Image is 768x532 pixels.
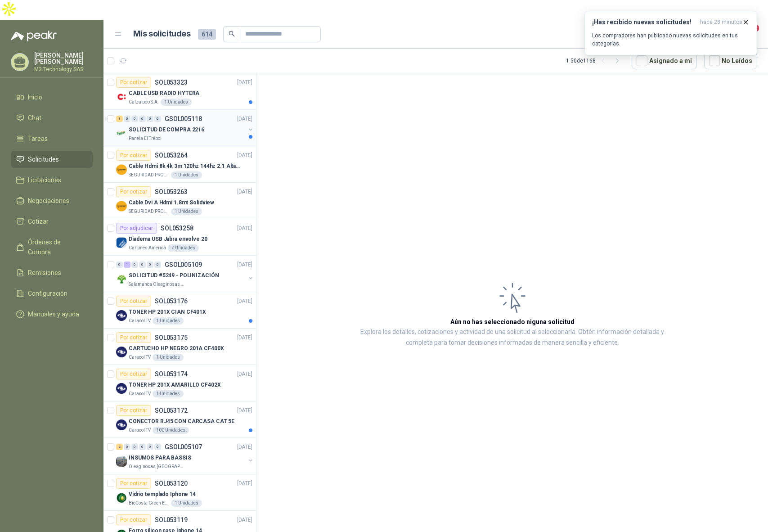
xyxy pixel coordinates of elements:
p: SEGURIDAD PROVISER LTDA [129,208,169,215]
p: SEGURIDAD PROVISER LTDA [129,171,169,179]
div: Por cotizar [116,332,151,343]
span: Manuales y ayuda [28,309,79,319]
h3: ¡Has recibido nuevas solicitudes! [592,18,696,26]
a: Negociaciones [11,192,93,209]
img: Company Logo [116,237,127,248]
img: Company Logo [116,310,127,321]
p: [DATE] [237,188,252,196]
p: Caracol TV [129,354,151,361]
a: Inicio [11,89,93,106]
p: Caracol TV [129,390,151,397]
p: SOL053174 [155,371,188,377]
p: TONER HP 201X CIAN CF401X [129,308,206,316]
p: GSOL005118 [165,116,202,122]
span: Chat [28,113,41,123]
div: 0 [124,444,130,450]
div: 0 [131,261,138,268]
p: SOL053175 [155,334,188,341]
span: search [229,31,235,37]
p: TONER HP 201X AMARILLO CF402X [129,381,221,389]
p: [DATE] [237,370,252,379]
span: hace 28 minutos [700,18,742,26]
div: 0 [139,116,146,122]
span: Órdenes de Compra [28,237,84,257]
a: Por cotizarSOL053176[DATE] Company LogoTONER HP 201X CIAN CF401XCaracol TV1 Unidades [103,292,256,329]
p: [PERSON_NAME] [PERSON_NAME] [34,52,93,65]
a: Configuración [11,285,93,302]
p: SOL053323 [155,79,188,86]
p: INSUMOS PARA BASSIS [129,454,191,462]
div: Por cotizar [116,150,151,161]
p: SOLICITUD #5249 - POLINIZACIÓN [129,271,219,280]
div: 1 Unidades [161,99,192,106]
p: [DATE] [237,297,252,306]
p: Oleaginosas [GEOGRAPHIC_DATA][PERSON_NAME] [129,463,185,470]
p: CONECTOR RJ45 CON CARCASA CAT 5E [129,417,234,426]
button: ¡Has recibido nuevas solicitudes!hace 28 minutos Los compradores han publicado nuevas solicitudes... [584,11,757,55]
a: Remisiones [11,264,93,281]
p: Explora los detalles, cotizaciones y actividad de una solicitud al seleccionarla. Obtén informaci... [346,327,678,348]
h1: Mis solicitudes [133,27,191,41]
div: Por adjudicar [116,223,157,234]
img: Logo peakr [11,31,57,41]
div: 1 Unidades [171,208,202,215]
p: Caracol TV [129,427,151,434]
span: Configuración [28,289,67,298]
p: BioCosta Green Energy S.A.S [129,500,169,507]
div: 0 [139,444,146,450]
a: Cotizar [11,213,93,230]
div: 1 Unidades [153,317,184,325]
a: Solicitudes [11,151,93,168]
div: 1 Unidades [153,354,184,361]
div: 1 Unidades [171,171,202,179]
div: Por cotizar [116,369,151,379]
span: Negociaciones [28,196,69,206]
div: Por cotizar [116,296,151,307]
p: SOL053172 [155,407,188,414]
div: 7 Unidades [168,244,199,252]
a: Por cotizarSOL053172[DATE] Company LogoCONECTOR RJ45 CON CARCASA CAT 5ECaracol TV100 Unidades [103,401,256,438]
h3: Aún no has seleccionado niguna solicitud [450,317,575,327]
p: Cable Dvi A Hdmi 1.8mt Solidview [129,198,214,207]
p: Cartones America [129,244,166,252]
div: 0 [154,116,161,122]
a: Por cotizarSOL053120[DATE] Company LogoVidrio templado Iphone 14BioCosta Green Energy S.A.S1 Unid... [103,474,256,511]
img: Company Logo [116,492,127,503]
a: Por cotizarSOL053174[DATE] Company LogoTONER HP 201X AMARILLO CF402XCaracol TV1 Unidades [103,365,256,401]
p: SOLICITUD DE COMPRA 2216 [129,126,204,134]
p: GSOL005109 [165,261,202,268]
p: CABLE USB RADIO HYTERA [129,89,199,98]
a: Por cotizarSOL053264[DATE] Company LogoCable Hdmi 8k 4k 3m 120hz 144hz 2.1 Alta VelocidadSEGURIDA... [103,146,256,183]
p: Cable Hdmi 8k 4k 3m 120hz 144hz 2.1 Alta Velocidad [129,162,241,171]
p: SOL053263 [155,189,188,195]
span: 614 [198,29,216,40]
div: 0 [124,116,130,122]
div: Por cotizar [116,77,151,88]
a: Por adjudicarSOL053258[DATE] Company LogoDiadema USB Jabra envolve 20Cartones America7 Unidades [103,219,256,256]
a: 0 1 0 0 0 0 GSOL005109[DATE] Company LogoSOLICITUD #5249 - POLINIZACIÓNSalamanca Oleaginosas SAS [116,259,254,288]
a: Tareas [11,130,93,147]
p: Diadema USB Jabra envolve 20 [129,235,207,243]
div: 1 [116,116,123,122]
span: Tareas [28,134,48,144]
div: 0 [139,261,146,268]
p: CARTUCHO HP NEGRO 201A CF400X [129,344,224,353]
a: Por cotizarSOL053263[DATE] Company LogoCable Dvi A Hdmi 1.8mt SolidviewSEGURIDAD PROVISER LTDA1 U... [103,183,256,219]
div: 1 [124,261,130,268]
img: Company Logo [116,274,127,284]
p: SOL053119 [155,517,188,523]
p: Panela El Trébol [129,135,162,142]
p: Caracol TV [129,317,151,325]
p: SOL053264 [155,152,188,158]
div: Por cotizar [116,514,151,525]
span: Cotizar [28,216,49,226]
span: Remisiones [28,268,61,278]
a: 1 0 0 0 0 0 GSOL005118[DATE] Company LogoSOLICITUD DE COMPRA 2216Panela El Trébol [116,113,254,142]
span: Inicio [28,92,42,102]
div: 0 [147,444,153,450]
img: Company Logo [116,456,127,467]
a: Órdenes de Compra [11,234,93,261]
p: Calzatodo S.A. [129,99,159,106]
span: Licitaciones [28,175,61,185]
p: [DATE] [237,261,252,269]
